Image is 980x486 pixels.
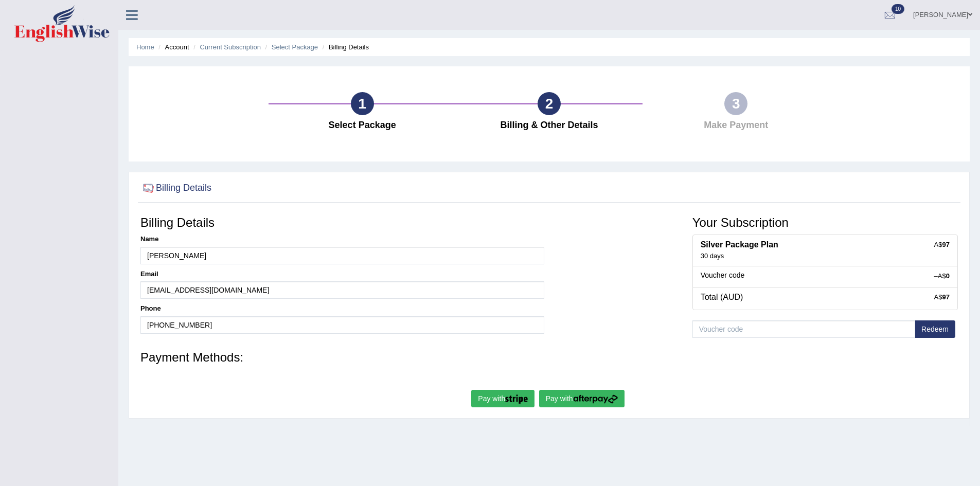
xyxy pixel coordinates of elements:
[892,4,904,14] span: 10
[648,120,824,131] h4: Make Payment
[351,92,374,115] div: 1
[701,252,950,261] div: 30 days
[946,272,950,280] strong: 0
[140,269,158,279] label: Email
[934,240,950,249] div: A$
[274,120,450,131] h4: Select Package
[915,320,955,338] button: Redeem
[200,43,261,51] a: Current Subscription
[461,120,637,131] h4: Billing & Other Details
[692,216,958,229] h3: Your Subscription
[471,390,534,407] button: Pay with
[136,43,154,51] a: Home
[140,304,161,313] label: Phone
[538,92,561,115] div: 2
[942,293,950,301] strong: 97
[701,293,950,302] h4: Total (AUD)
[140,235,158,244] label: Name
[942,241,950,248] strong: 97
[934,293,950,302] div: A$
[140,216,544,229] h3: Billing Details
[320,42,369,52] li: Billing Details
[724,92,747,115] div: 3
[701,240,778,249] b: Silver Package Plan
[692,320,915,338] input: Voucher code
[156,42,189,52] li: Account
[140,181,211,196] h2: Billing Details
[934,272,950,281] div: –A$
[539,390,625,407] button: Pay with
[272,43,318,51] a: Select Package
[140,351,958,364] h3: Payment Methods:
[701,272,950,279] h5: Voucher code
